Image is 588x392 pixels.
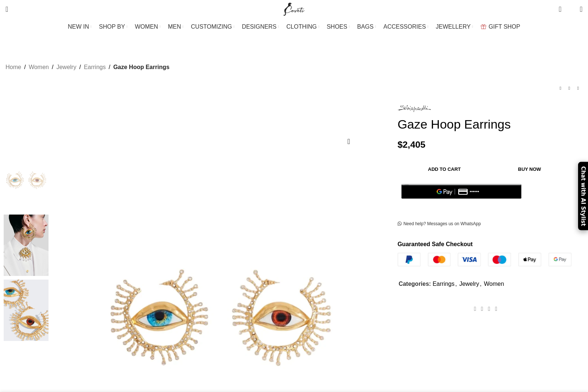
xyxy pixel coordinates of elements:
span: JEWELLERY [436,23,471,30]
a: DESIGNERS [242,19,279,34]
img: guaranteed-safe-checkout-bordered.j [398,253,571,267]
span: SHOES [327,23,347,30]
a: Earrings [84,62,106,72]
span: Gaze Hoop Earrings [113,62,169,72]
img: Schiaparelli Earrings [4,280,49,341]
a: CUSTOMIZING [191,19,235,34]
span: 0 [569,7,574,13]
span: ACCESSORIES [383,23,426,30]
nav: Breadcrumb [6,62,169,72]
span: CLOTHING [286,23,317,30]
span: CUSTOMIZING [191,23,232,30]
span: Categories: [399,281,431,287]
a: WOMEN [135,19,161,34]
span: , [480,279,481,289]
button: Buy now [491,161,568,177]
a: Pinterest social link [485,303,492,314]
a: Next product [574,84,582,93]
span: WOMEN [135,23,158,30]
span: SHOP BY [99,23,125,30]
div: My Wishlist [567,2,574,17]
text: •••••• [470,189,479,194]
iframe: Secure payment input frame [400,203,523,204]
img: Schiaparelli [398,105,431,112]
span: NEW IN [68,23,89,30]
a: SHOES [327,19,350,34]
a: Women [484,281,504,287]
a: SHOP BY [99,19,128,34]
button: Add to cart [401,161,488,177]
a: Facebook social link [472,303,478,314]
span: MEN [168,23,181,30]
strong: Guaranteed Safe Checkout [398,241,473,247]
span: $ [398,140,403,150]
a: X social link [478,303,485,314]
a: Search [2,2,12,17]
a: 0 [555,2,565,17]
span: GIFT SHOP [489,23,520,30]
img: schiaparelli jewelry [4,215,49,276]
a: Jewelry [56,62,76,72]
div: Main navigation [2,19,586,34]
a: Need help? Messages us on WhatsApp [398,221,481,227]
span: DESIGNERS [242,23,276,30]
a: NEW IN [68,19,92,34]
a: Women [29,62,49,72]
span: BAGS [357,23,373,30]
a: WhatsApp social link [492,303,499,314]
a: BAGS [357,19,376,34]
a: JEWELLERY [436,19,473,34]
a: CLOTHING [286,19,319,34]
a: ACCESSORIES [383,19,429,34]
a: Previous product [556,84,565,93]
span: 0 [559,4,565,9]
a: GIFT SHOP [481,19,520,34]
a: Jewelry [459,281,479,287]
a: Home [6,62,21,72]
a: MEN [168,19,183,34]
img: GiftBag [481,24,486,29]
span: , [455,279,457,289]
button: Pay with GPay [401,184,521,199]
h1: Gaze Hoop Earrings [398,117,582,132]
a: Site logo [282,6,306,12]
bdi: 2,405 [398,140,426,150]
img: Gaze Hoop Earrings [4,150,49,211]
a: Earrings [433,281,455,287]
